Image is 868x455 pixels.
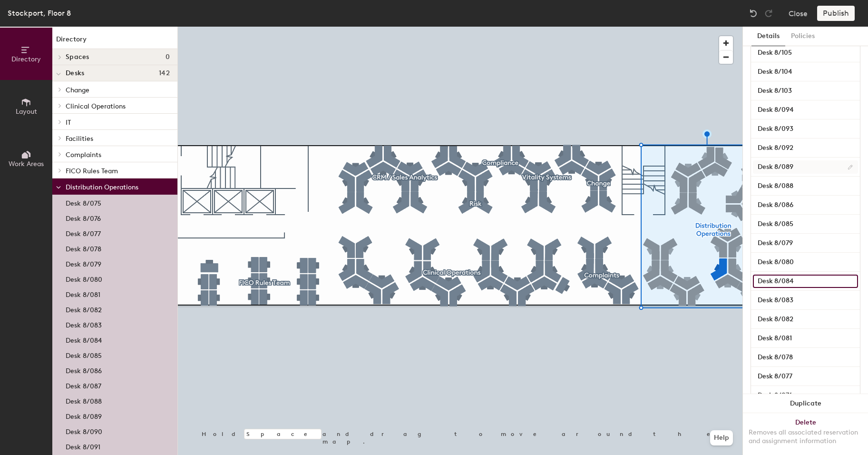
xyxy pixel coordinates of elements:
[753,237,858,250] input: Unnamed desk
[66,119,71,127] span: IT
[753,179,858,193] input: Unnamed desk
[66,53,89,61] span: Spaces
[11,55,41,63] span: Directory
[66,303,102,314] p: Desk 8/082
[764,9,773,18] img: Redo
[789,6,808,21] button: Close
[66,183,138,191] span: Distribution Operations
[753,351,858,364] input: Unnamed desk
[66,440,100,451] p: Desk 8/091
[753,46,858,59] input: Unnamed desk
[743,413,868,455] button: DeleteRemoves all associated reservation and assignment information
[159,69,170,77] span: 142
[66,69,84,77] span: Desks
[66,288,100,299] p: Desk 8/081
[743,394,868,413] button: Duplicate
[753,389,858,402] input: Unnamed desk
[66,197,101,208] p: Desk 8/075
[753,313,858,326] input: Unnamed desk
[753,256,858,269] input: Unnamed desk
[753,141,858,155] input: Unnamed desk
[8,7,71,19] div: Stockport, Floor 8
[753,160,858,174] input: Unnamed desk
[9,160,44,168] span: Work Areas
[66,257,101,268] p: Desk 8/079
[52,34,177,49] h1: Directory
[66,395,102,406] p: Desk 8/088
[66,410,102,421] p: Desk 8/089
[753,103,858,117] input: Unnamed desk
[66,86,89,94] span: Change
[66,349,102,360] p: Desk 8/085
[66,167,118,175] span: FICO Rules Team
[751,27,785,46] button: Details
[753,370,858,383] input: Unnamed desk
[66,334,102,345] p: Desk 8/084
[166,53,170,61] span: 0
[753,218,858,231] input: Unnamed desk
[66,242,101,253] p: Desk 8/078
[66,364,102,375] p: Desk 8/086
[749,9,758,18] img: Undo
[753,198,858,212] input: Unnamed desk
[710,430,733,445] button: Help
[753,294,858,307] input: Unnamed desk
[66,425,102,436] p: Desk 8/090
[66,102,126,110] span: Clinical Operations
[66,151,101,159] span: Complaints
[66,379,101,390] p: Desk 8/087
[785,27,820,46] button: Policies
[753,275,858,288] input: Unnamed desk
[753,122,858,136] input: Unnamed desk
[753,65,858,79] input: Unnamed desk
[66,212,101,223] p: Desk 8/076
[16,108,37,116] span: Layout
[753,332,858,345] input: Unnamed desk
[66,273,102,284] p: Desk 8/080
[749,428,862,445] div: Removes all associated reservation and assignment information
[66,135,93,143] span: Facilities
[66,227,101,238] p: Desk 8/077
[753,84,858,98] input: Unnamed desk
[66,318,102,329] p: Desk 8/083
